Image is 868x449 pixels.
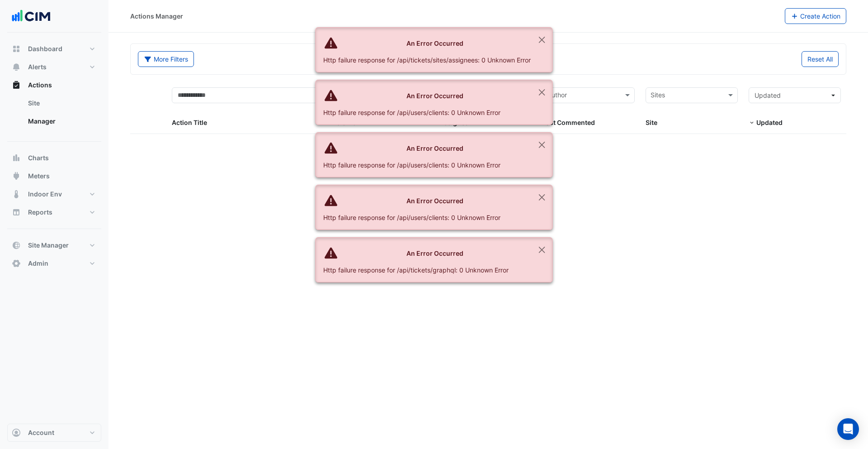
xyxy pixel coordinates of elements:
[28,44,62,53] span: Dashboard
[7,185,101,203] button: Indoor Env
[755,91,781,99] span: Updated
[130,156,846,167] div: No data to display
[532,80,552,105] button: Close
[12,81,21,90] app-icon: Actions
[532,133,552,157] button: Close
[749,87,841,103] button: Updated
[7,76,101,94] button: Actions
[7,424,101,442] button: Account
[802,51,839,67] button: Reset All
[130,11,183,21] div: Actions Manager
[12,62,21,72] app-icon: Alerts
[28,428,54,437] span: Account
[12,153,21,162] app-icon: Charts
[323,108,531,117] div: Http failure response for /api/users/clients: 0 Unknown Error
[12,241,21,250] app-icon: Site Manager
[21,112,101,130] a: Manager
[7,94,101,134] div: Actions
[12,190,21,199] app-icon: Indoor Env
[7,254,101,272] button: Admin
[323,265,531,275] div: Http failure response for /api/tickets/graphql: 0 Unknown Error
[837,418,859,440] div: Open Intercom Messenger
[7,203,101,221] button: Reports
[12,44,21,53] app-icon: Dashboard
[21,94,101,112] a: Site
[28,259,48,268] span: Admin
[28,208,52,217] span: Reports
[7,58,101,76] button: Alerts
[532,238,552,262] button: Close
[785,8,847,24] button: Create Action
[406,144,463,152] strong: An Error Occurred
[7,167,101,185] button: Meters
[28,81,52,90] span: Actions
[406,92,463,100] strong: An Error Occurred
[11,7,52,25] img: Company Logo
[28,172,50,181] span: Meters
[646,119,657,126] span: Site
[28,190,62,199] span: Indoor Env
[542,119,595,126] span: Last Commented
[12,259,21,268] app-icon: Admin
[7,236,101,254] button: Site Manager
[7,40,101,58] button: Dashboard
[28,153,49,162] span: Charts
[12,172,21,181] app-icon: Meters
[323,213,531,222] div: Http failure response for /api/users/clients: 0 Unknown Error
[12,208,21,217] app-icon: Reports
[323,55,531,65] div: Http failure response for /api/tickets/sites/assignees: 0 Unknown Error
[28,62,47,72] span: Alerts
[406,249,463,257] strong: An Error Occurred
[7,149,101,167] button: Charts
[28,241,69,250] span: Site Manager
[532,185,552,210] button: Close
[138,51,194,67] button: More Filters
[406,197,463,205] strong: An Error Occurred
[756,119,783,126] span: Updated
[406,39,463,47] strong: An Error Occurred
[532,28,552,52] button: Close
[172,119,207,126] span: Action Title
[323,160,531,170] div: Http failure response for /api/users/clients: 0 Unknown Error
